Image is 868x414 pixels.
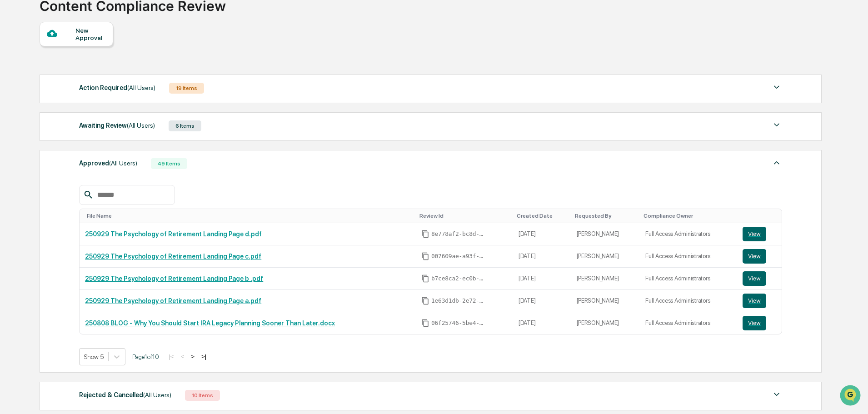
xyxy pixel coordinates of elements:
[66,115,73,123] div: 🗄️
[571,223,640,245] td: [PERSON_NAME]
[743,227,776,241] a: View
[31,70,149,79] div: Start new chat
[143,391,171,399] span: (All Users)
[571,290,640,312] td: [PERSON_NAME]
[743,249,766,264] button: View
[127,122,155,129] span: (All Users)
[640,268,737,290] td: Full Access Administrators
[87,213,412,219] div: Toggle SortBy
[640,245,737,268] td: Full Access Administrators
[79,389,171,401] div: Rejected & Cancelled
[571,245,640,268] td: [PERSON_NAME]
[513,290,571,312] td: [DATE]
[771,157,782,168] img: caret
[169,83,204,94] div: 19 Items
[743,294,766,308] button: View
[18,115,59,124] span: Preclearance
[421,274,429,283] span: Copy Id
[85,297,261,304] a: 250929 The Psychology of Retirement Landing Page a.pdf
[169,120,201,131] div: 6 Items
[421,252,429,260] span: Copy Id
[155,72,165,83] button: Start new chat
[571,312,640,334] td: [PERSON_NAME]
[9,19,165,34] p: How can we help?
[743,316,776,330] a: View
[640,290,737,312] td: Full Access Administrators
[132,353,159,360] span: Page 1 of 10
[743,249,776,264] a: View
[575,213,637,219] div: Toggle SortBy
[85,319,335,327] a: 250808 BLOG - Why You Should Start IRA Legacy Planning Sooner Than Later.docx
[771,389,782,400] img: caret
[419,213,509,219] div: Toggle SortBy
[75,27,106,41] div: New Approval
[640,223,737,245] td: Full Access Administrators
[644,213,733,219] div: Toggle SortBy
[743,316,766,330] button: View
[79,82,155,94] div: Action Required
[743,271,776,286] a: View
[90,154,110,161] span: Pylon
[199,353,209,360] button: >|
[31,79,115,86] div: We're available if you need us!
[839,384,863,409] iframe: Open customer support
[5,128,61,145] a: 🔎Data Lookup
[744,213,778,219] div: Toggle SortBy
[85,253,261,260] a: 250929 The Psychology of Retirement Landing Page c.pdf
[513,223,571,245] td: [DATE]
[178,353,187,360] button: <
[127,84,155,91] span: (All Users)
[109,160,137,167] span: (All Users)
[185,390,220,401] div: 10 Items
[431,319,486,327] span: 06f25746-5be4-4e14-9273-ed169880f6dc
[188,353,197,360] button: >
[18,132,57,141] span: Data Lookup
[517,213,568,219] div: Toggle SortBy
[513,268,571,290] td: [DATE]
[9,115,16,123] div: 🖐️
[743,294,776,308] a: View
[431,253,486,260] span: 007609ae-a93f-4219-afd1-f926bee27570
[62,111,116,127] a: 🗄️Attestations
[9,70,25,86] img: 1746055101610-c473b297-6a78-478c-a979-82029cc54cd1
[166,353,176,360] button: |<
[64,154,110,161] a: Powered byPylon
[640,312,737,334] td: Full Access Administrators
[743,227,766,241] button: View
[743,271,766,286] button: View
[151,158,187,169] div: 49 Items
[85,275,263,282] a: 250929 The Psychology of Retirement Landing Page b .pdf
[771,120,782,130] img: caret
[79,120,155,131] div: Awaiting Review
[421,230,429,238] span: Copy Id
[571,268,640,290] td: [PERSON_NAME]
[431,297,486,304] span: 1e63d1db-2e72-4e1a-b940-00217db55289
[431,230,486,238] span: 8e778af2-bc8d-4c31-af41-9e0353577d26
[9,133,16,140] div: 🔎
[75,115,113,124] span: Attestations
[85,230,262,238] a: 250929 The Psychology of Retirement Landing Page d.pdf
[79,157,137,169] div: Approved
[421,297,429,305] span: Copy Id
[513,245,571,268] td: [DATE]
[431,275,486,282] span: b7ce8ca2-ec0b-4830-86d6-f79e6784b37a
[513,312,571,334] td: [DATE]
[5,111,62,127] a: 🖐️Preclearance
[421,319,429,327] span: Copy Id
[771,82,782,93] img: caret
